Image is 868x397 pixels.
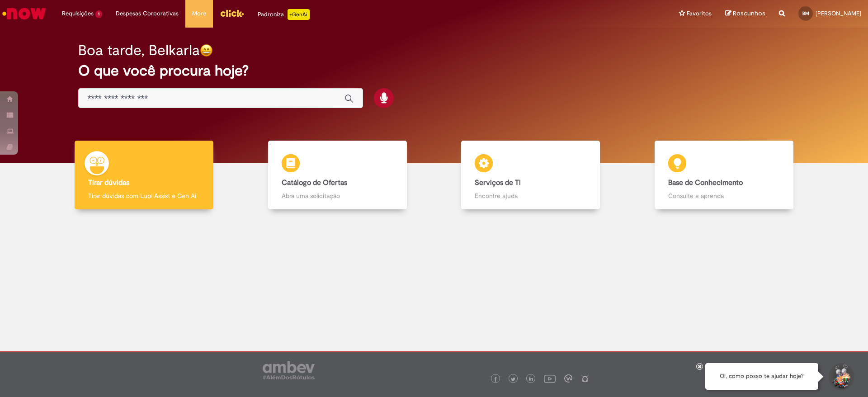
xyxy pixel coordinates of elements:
[802,10,809,16] span: BM
[200,44,213,57] img: happy-face.png
[475,178,521,187] b: Serviços de TI
[116,9,179,18] span: Despesas Corporativas
[282,191,393,200] p: Abra uma solicitação
[47,141,241,210] a: Tirar dúvidas Tirar dúvidas com Lupi Assist e Gen Ai
[78,63,790,79] h2: O que você procura hoje?
[434,141,627,210] a: Serviços de TI Encontre ajuda
[288,9,310,20] p: +GenAi
[95,10,102,18] span: 1
[816,9,861,17] span: [PERSON_NAME]
[544,373,556,384] img: logo_footer_youtube.png
[705,363,818,390] div: Oi, como posso te ajudar hoje?
[78,43,200,58] h2: Boa tarde, Belkarla
[827,363,854,390] button: Iniciar Conversa de Suporte
[668,178,743,187] b: Base de Conhecimento
[241,141,434,210] a: Catálogo de Ofertas Abra uma solicitação
[733,9,765,18] span: Rascunhos
[475,191,586,200] p: Encontre ajuda
[493,377,498,382] img: logo_footer_facebook.png
[192,9,206,18] span: More
[62,9,94,18] span: Requisições
[627,141,821,210] a: Base de Conhecimento Consulte e aprenda
[88,178,129,187] b: Tirar dúvidas
[581,374,589,383] img: logo_footer_naosei.png
[668,191,780,200] p: Consulte e aprenda
[258,9,310,20] div: Padroniza
[1,5,47,23] img: ServiceNow
[220,6,244,20] img: click_logo_yellow_360x200.png
[263,361,315,379] img: logo_footer_ambev_rotulo_gray.png
[88,191,200,200] p: Tirar dúvidas com Lupi Assist e Gen Ai
[282,178,347,187] b: Catálogo de Ofertas
[725,9,765,18] a: Rascunhos
[564,374,572,383] img: logo_footer_workplace.png
[687,9,712,18] span: Favoritos
[511,377,515,382] img: logo_footer_twitter.png
[529,377,533,382] img: logo_footer_linkedin.png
